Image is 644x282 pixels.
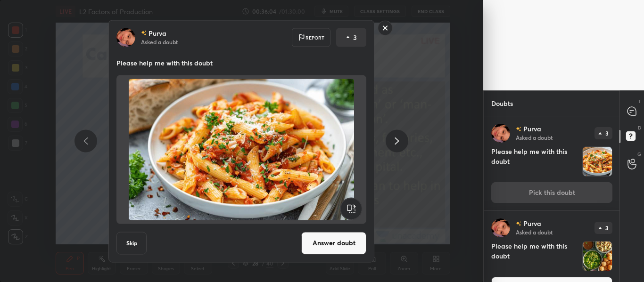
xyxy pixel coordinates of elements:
[523,125,541,133] p: Purva
[605,225,609,231] p: 3
[141,38,178,45] p: Asked a doubt
[638,98,641,105] p: T
[516,134,553,141] p: Asked a doubt
[491,124,510,143] img: 93674a53cbd54b25ad4945d795c22713.jpg
[583,242,612,271] img: 1757049825VHHDUX.JPEG
[116,28,135,47] img: 93674a53cbd54b25ad4945d795c22713.jpg
[516,221,521,226] img: no-rating-badge.077c3623.svg
[116,58,366,67] p: Please help me with this doubt
[605,130,609,136] p: 3
[292,28,330,47] div: Report
[301,232,366,254] button: Answer doubt
[516,127,521,132] img: no-rating-badge.077c3623.svg
[484,91,520,116] p: Doubts
[583,147,612,176] img: 1757049889M080MM.JPEG
[523,220,541,227] p: Purva
[491,146,578,177] h4: Please help me with this doubt
[491,218,510,237] img: 93674a53cbd54b25ad4945d795c22713.jpg
[141,31,147,36] img: no-rating-badge.077c3623.svg
[638,124,641,131] p: D
[128,79,355,220] img: 1757049889M080MM.JPEG
[149,29,166,37] p: Purva
[484,116,620,282] div: grid
[637,151,641,158] p: G
[116,232,147,254] button: Skip
[491,241,578,271] h4: Please help me with this doubt
[353,32,357,42] p: 3
[516,228,553,236] p: Asked a doubt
